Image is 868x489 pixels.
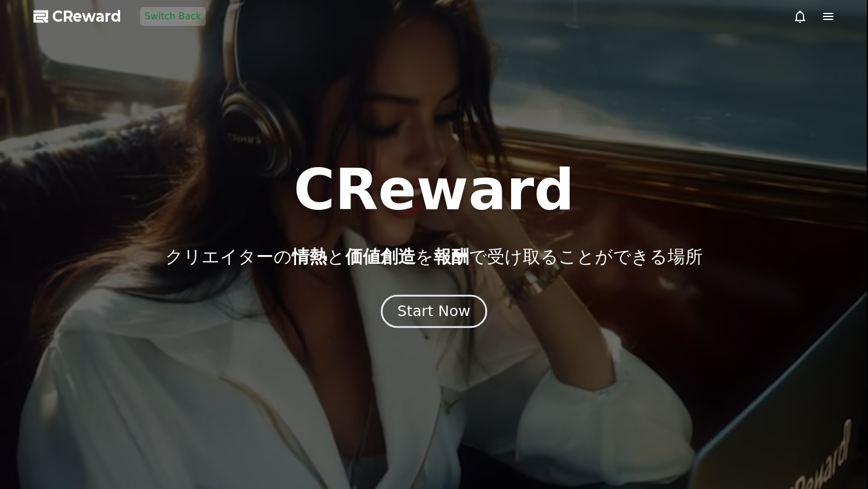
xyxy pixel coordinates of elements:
h1: CReward [294,162,574,218]
span: CReward [52,7,121,26]
span: 情熱 [292,246,327,267]
p: クリエイターの と を で受け取ることができる場所 [165,246,703,267]
div: Start Now [397,301,470,321]
a: Start Now [383,307,485,318]
a: CReward [33,7,121,26]
button: Start Now [381,295,487,328]
button: Switch Back [140,7,206,26]
span: 価値創造 [345,246,416,267]
span: 報酬 [434,246,469,267]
